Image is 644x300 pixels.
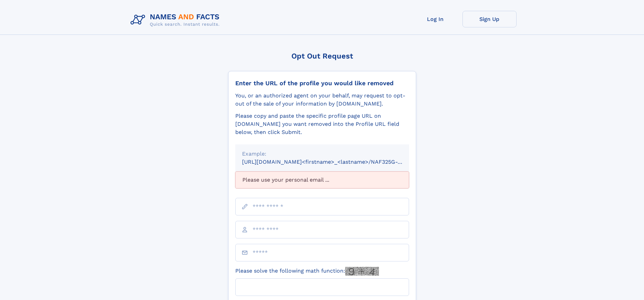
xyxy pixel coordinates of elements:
img: Logo Names and Facts [128,11,225,29]
div: You, or an authorized agent on your behalf, may request to opt-out of the sale of your informatio... [235,92,409,108]
label: Please solve the following math function: [235,267,379,276]
a: Log In [408,11,462,27]
div: Please copy and paste the specific profile page URL on [DOMAIN_NAME] you want removed into the Pr... [235,112,409,136]
small: [URL][DOMAIN_NAME]<firstname>_<lastname>/NAF325G-xxxxxxxx [242,159,422,165]
div: Example: [242,150,402,158]
div: Enter the URL of the profile you would like removed [235,79,409,87]
div: Please use your personal email ... [235,171,409,188]
div: Opt Out Request [228,52,416,60]
a: Sign Up [462,11,517,27]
